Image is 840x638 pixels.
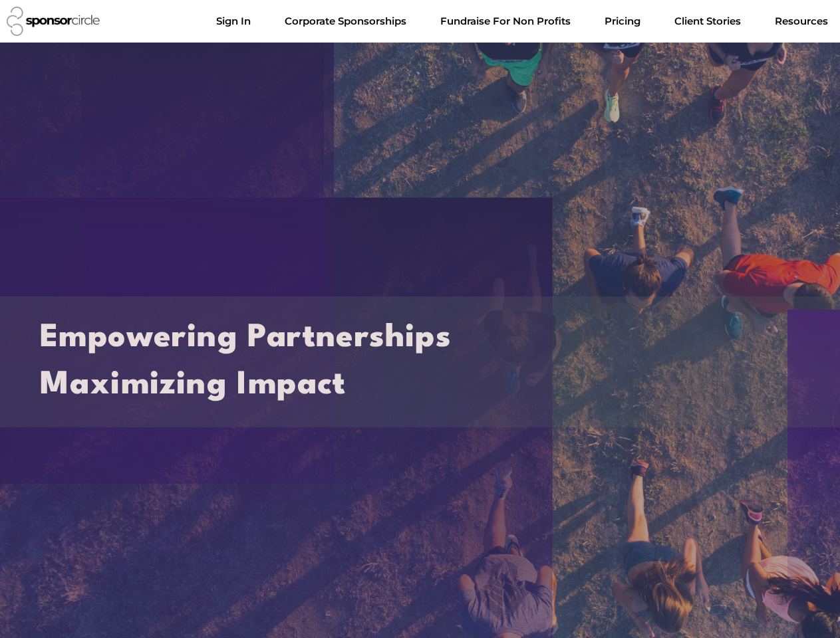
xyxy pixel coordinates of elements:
[40,314,800,409] h2: Empowering Partnerships Maximizing Impact
[7,7,100,36] img: Sponsor Circle logo
[430,8,581,35] a: Fundraise For Non ProfitsMenu Toggle
[594,8,651,35] a: Pricing
[664,8,752,35] a: Client Stories
[206,8,839,35] nav: Menu
[274,8,417,35] a: Corporate SponsorshipsMenu Toggle
[206,8,261,35] a: Sign In
[764,8,839,35] a: Resources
